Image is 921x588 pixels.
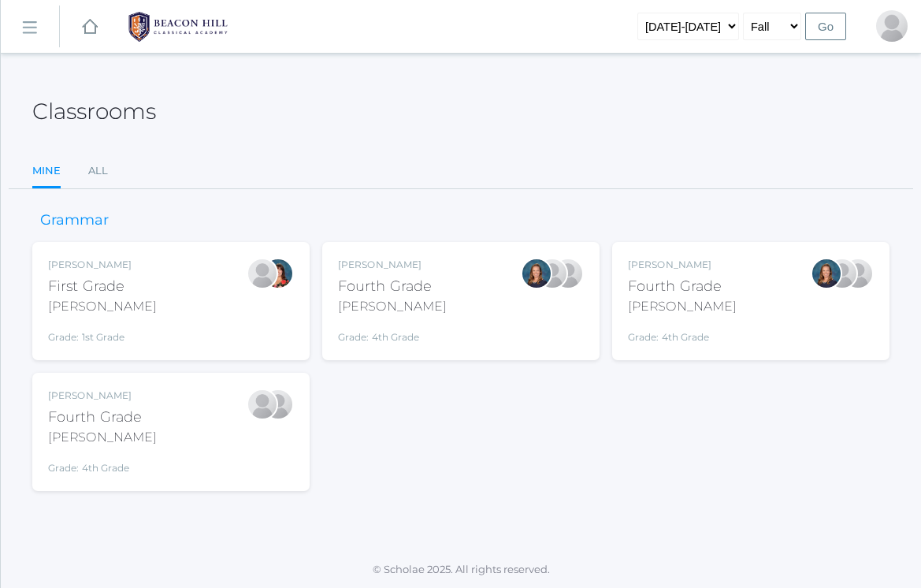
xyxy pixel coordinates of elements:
[48,428,157,447] div: [PERSON_NAME]
[552,258,584,289] div: Heather Porter
[119,7,237,47] img: BHCALogos-05-308ed15e86a5a0abce9b8dd61676a3503ac9727e845dece92d48e8588c001991.png
[247,258,278,289] div: Jaimie Watson
[48,389,157,403] div: [PERSON_NAME]
[88,155,108,187] a: All
[32,99,156,124] h2: Classrooms
[262,389,294,420] div: Heather Porter
[48,297,157,316] div: [PERSON_NAME]
[338,276,447,297] div: Fourth Grade
[48,258,157,272] div: [PERSON_NAME]
[48,453,157,475] div: Grade: 4th Grade
[262,258,294,289] div: Heather Wallock
[48,407,157,428] div: Fourth Grade
[628,322,737,344] div: Grade: 4th Grade
[32,155,61,189] a: Mine
[32,213,117,229] h3: Grammar
[338,297,447,316] div: [PERSON_NAME]
[805,13,846,40] input: Go
[628,258,737,272] div: [PERSON_NAME]
[537,258,568,289] div: Lydia Chaffin
[628,297,737,316] div: [PERSON_NAME]
[338,322,447,344] div: Grade: 4th Grade
[842,258,874,289] div: Heather Porter
[811,258,842,289] div: Ellie Bradley
[247,389,278,420] div: Lydia Chaffin
[338,258,447,272] div: [PERSON_NAME]
[826,258,858,289] div: Lydia Chaffin
[1,562,921,578] p: © Scholae 2025. All rights reserved.
[876,10,908,42] div: Heather Porter
[48,322,157,344] div: Grade: 1st Grade
[48,276,157,297] div: First Grade
[628,276,737,297] div: Fourth Grade
[521,258,552,289] div: Ellie Bradley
